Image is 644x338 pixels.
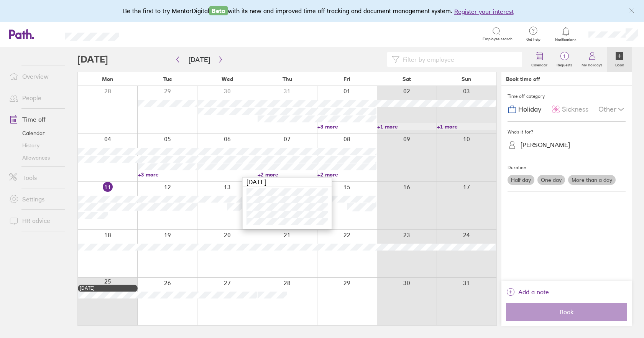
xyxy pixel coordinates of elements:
[3,112,65,127] a: Time off
[222,76,233,82] span: Wed
[508,91,626,102] div: Time off category
[3,69,65,84] a: Overview
[611,61,629,68] label: Book
[123,6,521,16] div: Be the first to try MentorDigital with its new and improved time off tracking and document manage...
[317,123,376,130] a: +3 more
[140,30,159,37] div: Search
[462,76,472,82] span: Sun
[506,76,540,82] div: Book time off
[3,170,65,185] a: Tools
[3,127,65,139] a: Calendar
[454,7,514,16] button: Register your interest
[3,90,65,106] a: People
[521,37,546,42] span: Get help
[568,175,616,185] label: More than a day
[552,53,577,59] span: 1
[437,123,496,130] a: +1 more
[511,308,622,315] span: Book
[209,6,228,15] span: Beta
[518,286,549,298] span: Add a note
[607,47,632,72] a: Book
[577,47,607,72] a: My holidays
[554,38,578,42] span: Notifications
[377,123,436,130] a: +1 more
[243,178,332,186] div: [DATE]
[3,213,65,228] a: HR advice
[521,141,570,148] div: [PERSON_NAME]
[508,126,626,138] div: Who's it for?
[598,102,626,117] div: Other
[506,303,627,321] button: Book
[527,61,552,68] label: Calendar
[552,61,577,68] label: Requests
[508,162,626,173] div: Duration
[182,53,216,66] button: [DATE]
[483,37,513,41] span: Employee search
[3,191,65,207] a: Settings
[283,76,292,82] span: Thu
[258,171,317,178] a: +2 more
[399,52,517,67] input: Filter by employee
[138,171,197,178] a: +3 more
[343,76,350,82] span: Fri
[3,139,65,152] a: History
[80,285,136,291] div: [DATE]
[552,47,577,72] a: 1Requests
[527,47,552,72] a: Calendar
[163,76,172,82] span: Tue
[577,61,607,68] label: My holidays
[537,175,565,185] label: One day
[3,152,65,164] a: Allowances
[317,171,376,178] a: +2 more
[506,286,549,298] button: Add a note
[562,106,588,114] span: Sickness
[508,175,534,185] label: Half day
[518,106,541,114] span: Holiday
[402,76,411,82] span: Sat
[102,76,113,82] span: Mon
[554,26,578,42] a: Notifications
